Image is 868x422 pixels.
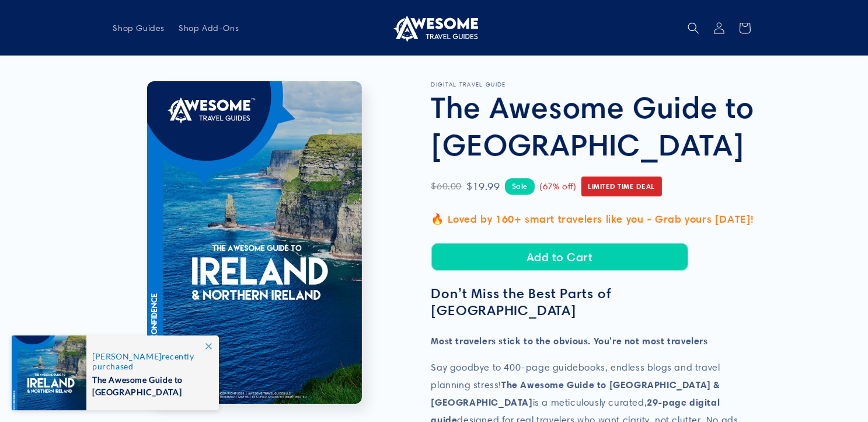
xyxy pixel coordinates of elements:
[431,335,708,347] strong: Most travelers stick to the obvious. You're not most travelers
[391,14,478,42] img: Awesome Travel Guides
[172,16,246,40] a: Shop Add-Ons
[505,178,535,194] span: Sale
[386,9,482,46] a: Awesome Travel Guides
[466,177,500,196] span: $19.99
[431,243,688,271] button: Add to Cart
[581,177,663,196] span: Limited Time Deal
[431,379,720,408] strong: The Awesome Guide to [GEOGRAPHIC_DATA] & [GEOGRAPHIC_DATA]
[92,371,207,398] span: The Awesome Guide to [GEOGRAPHIC_DATA]
[431,285,755,319] h3: Don’t Miss the Best Parts of [GEOGRAPHIC_DATA]
[431,178,462,195] span: $60.00
[179,23,239,33] span: Shop Add-Ons
[106,16,172,40] a: Shop Guides
[431,210,755,229] p: 🔥 Loved by 160+ smart travelers like you - Grab yours [DATE]!
[431,88,755,163] h1: The Awesome Guide to [GEOGRAPHIC_DATA]
[113,23,165,33] span: Shop Guides
[92,351,162,361] span: [PERSON_NAME]
[431,81,755,88] p: DIGITAL TRAVEL GUIDE
[539,179,576,195] span: (67% off)
[681,15,706,41] summary: Search
[92,351,207,371] span: recently purchased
